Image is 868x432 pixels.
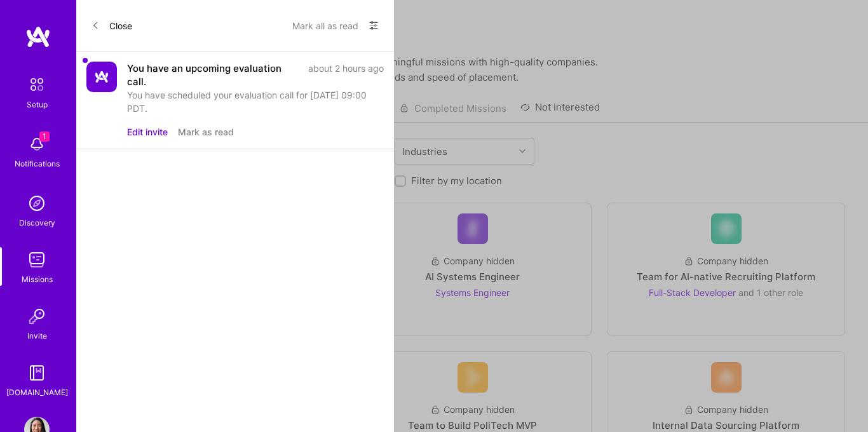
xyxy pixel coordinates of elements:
div: You have an upcoming evaluation call. [127,62,301,88]
div: [DOMAIN_NAME] [6,386,68,399]
img: teamwork [24,247,50,273]
div: Missions [22,273,53,286]
button: Mark as read [178,125,234,138]
img: Invite [24,304,50,329]
img: Company Logo [86,62,117,92]
button: Edit invite [127,125,168,138]
div: Setup [27,98,48,111]
img: setup [24,71,50,98]
button: Mark all as read [292,15,358,36]
img: discovery [24,191,50,216]
button: Close [92,15,132,36]
img: logo [25,25,51,48]
div: Invite [27,329,47,342]
div: about 2 hours ago [308,62,384,88]
div: Discovery [19,216,55,229]
img: guide book [24,360,50,386]
div: You have scheduled your evaluation call for [DATE] 09:00 PDT. [127,88,384,115]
